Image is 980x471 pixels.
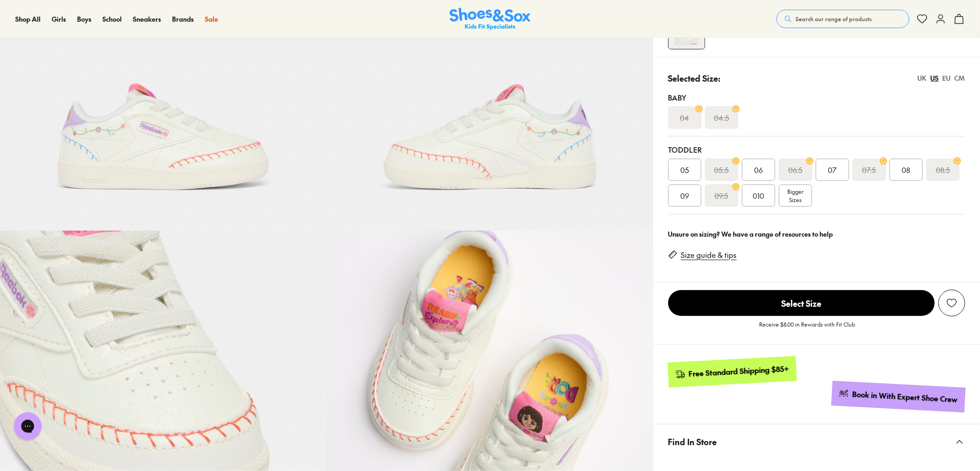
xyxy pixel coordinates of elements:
span: 07 [828,164,837,175]
span: Search our range of products [796,15,872,23]
a: Shoes & Sox [450,8,531,30]
s: 04.5 [714,112,729,123]
div: UK [918,73,927,83]
div: US [931,73,939,83]
a: Sale [205,14,218,24]
span: Bigger Sizes [787,187,803,204]
a: Shop All [15,14,41,24]
button: Find In Store [653,424,980,459]
a: Boys [77,14,91,24]
p: Receive $8.00 in Rewards with Fit Club [760,320,855,337]
span: 05 [680,164,689,175]
a: Free Standard Shipping $85+ [667,356,796,388]
span: 06 [754,164,763,175]
span: 09 [680,190,689,201]
span: Find In Store [668,428,717,455]
span: Select Size [668,290,935,316]
a: Book in With Expert Shoe Crew [832,381,966,413]
s: 04 [680,112,689,123]
s: 07.5 [862,164,876,175]
a: Brands [172,14,194,24]
s: 09.5 [715,190,729,201]
div: EU [943,73,951,83]
p: Selected Size: [668,72,721,84]
div: Toddler [668,144,965,155]
s: 06.5 [788,164,802,175]
div: Baby [668,92,965,103]
button: Select Size [668,290,935,316]
span: 08 [902,164,910,175]
img: SNS_Logo_Responsive.svg [450,8,531,30]
a: Size guide & tips [681,250,737,260]
button: Search our range of products [777,10,909,28]
s: 08.5 [936,164,950,175]
a: School [102,14,122,24]
iframe: Find in Store [668,459,965,468]
a: Sneakers [133,14,161,24]
iframe: Gorgias live chat messenger [9,409,46,443]
button: Add to Wishlist [938,290,965,316]
div: Free Standard Shipping $85+ [688,364,789,379]
div: Book in With Expert Shoe Crew [852,389,958,405]
a: Girls [52,14,66,24]
s: 05.5 [714,164,729,175]
div: Unsure on sizing? We have a range of resources to help [668,229,965,239]
div: CM [955,73,965,83]
span: 010 [753,190,764,201]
